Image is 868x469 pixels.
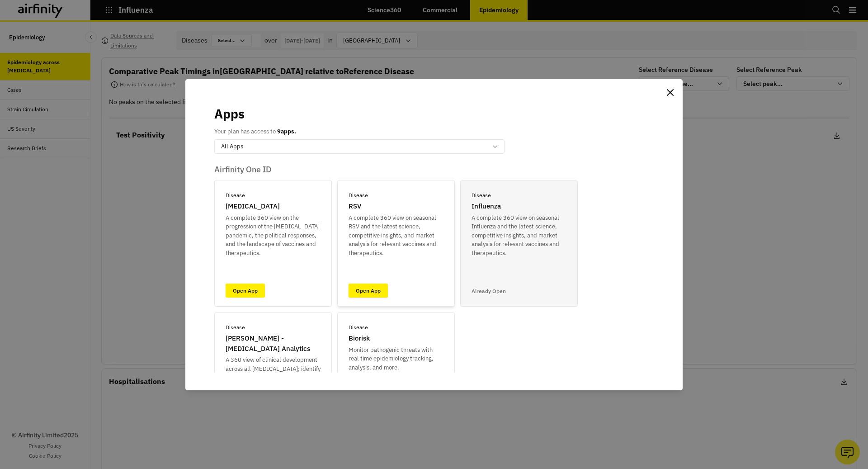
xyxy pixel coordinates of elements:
p: Disease [226,323,245,332]
p: Airfinity One ID [214,165,654,175]
p: A complete 360 view on the progression of the [MEDICAL_DATA] pandemic, the political responses, a... [226,213,321,258]
p: Biorisk [349,333,370,344]
a: Open App [226,284,265,298]
p: Already Open [472,287,506,295]
p: All Apps [221,142,243,151]
a: Open App [349,284,388,298]
p: Disease [472,191,491,199]
p: RSV [349,201,361,212]
p: Disease [349,323,368,332]
p: Monitor pathogenic threats with real time epidemiology tracking, analysis, and more. [349,346,443,372]
p: Your plan has access to [214,127,296,136]
p: [MEDICAL_DATA] [226,201,280,212]
p: Apps [214,104,245,123]
p: A complete 360 view on seasonal Influenza and the latest science, competitive insights, and marke... [472,213,566,258]
p: [PERSON_NAME] - [MEDICAL_DATA] Analytics [226,333,321,354]
b: 9 apps. [277,128,296,135]
p: Influenza [472,201,501,212]
p: A 360 view of clinical development across all [MEDICAL_DATA]; identify opportunities and track ch... [226,355,321,400]
p: A complete 360 view on seasonal RSV and the latest science, competitive insights, and market anal... [349,213,443,258]
p: Disease [226,191,245,199]
button: Close [663,85,677,100]
p: Disease [349,191,368,199]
